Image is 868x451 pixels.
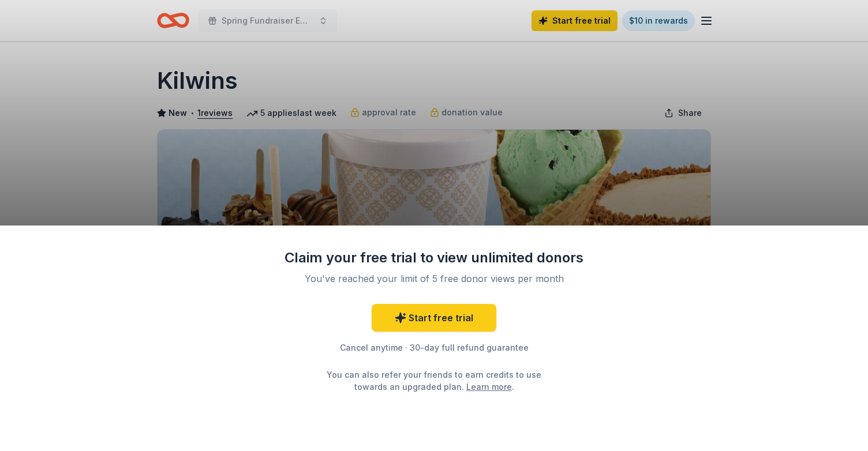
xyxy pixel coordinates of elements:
[284,341,584,355] div: Cancel anytime · 30-day full refund guarantee
[284,249,584,267] div: Claim your free trial to view unlimited donors
[372,304,496,332] a: Start free trial
[298,272,570,285] div: You've reached your limit of 5 free donor views per month
[316,369,552,393] div: You can also refer your friends to earn credits to use towards an upgraded plan. .
[466,381,512,393] a: Learn more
